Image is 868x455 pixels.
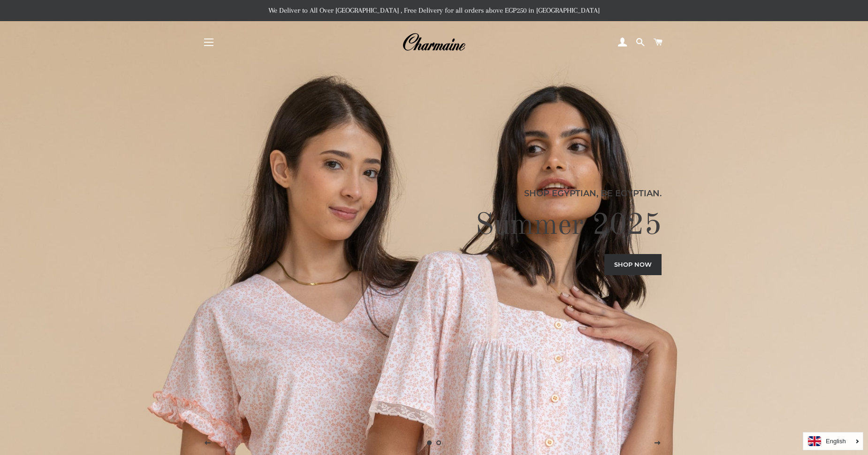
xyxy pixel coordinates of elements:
i: English [826,438,846,444]
a: Shop now [604,254,662,275]
button: Next slide [646,432,670,455]
a: English [808,436,858,446]
p: Shop Egyptian, Be Egyptian. [206,187,662,200]
a: Load slide 2 [434,438,443,447]
a: Slide 1, current [425,438,434,447]
img: Charmaine Egypt [402,32,465,53]
button: Previous slide [196,432,220,455]
h2: Summer 2025 [206,207,662,245]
